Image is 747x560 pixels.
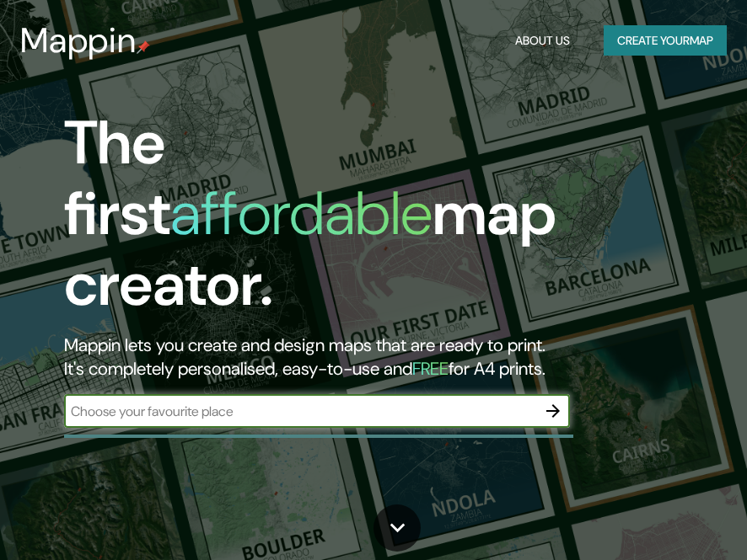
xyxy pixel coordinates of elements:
h2: Mappin lets you create and design maps that are ready to print. It's completely personalised, eas... [64,333,662,381]
img: mappin-pin [137,40,150,54]
h3: Mappin [20,20,137,61]
h5: FREE [412,357,449,381]
button: Create yourmap [604,25,727,56]
h1: The first map creator. [64,108,662,333]
button: About Us [508,25,577,56]
h1: affordable [170,174,433,253]
input: Choose your favourite place [64,402,536,421]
